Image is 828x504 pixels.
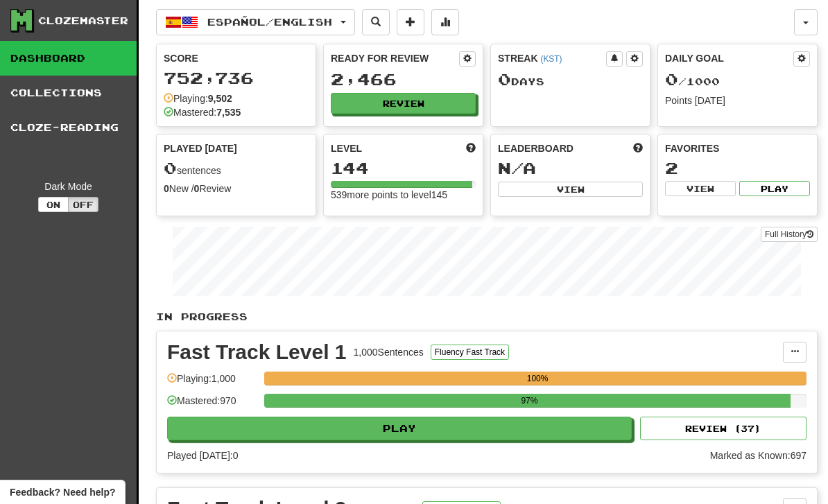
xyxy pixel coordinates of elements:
[498,69,511,89] span: 0
[331,71,476,88] div: 2,466
[665,76,720,87] span: / 1000
[540,54,562,64] a: (KST)
[362,9,390,35] button: Search sentences
[167,417,632,440] button: Play
[164,105,241,119] div: Mastered:
[665,94,810,107] div: Points [DATE]
[164,158,177,177] span: 0
[665,69,678,89] span: 0
[665,141,810,155] div: Favorites
[431,345,509,360] button: Fluency Fast Track
[68,197,98,212] button: Off
[498,71,643,89] div: Day s
[633,141,643,155] span: This week in points, UTC
[164,141,237,155] span: Played [DATE]
[640,417,807,440] button: Review (37)
[38,197,69,212] button: On
[331,159,476,177] div: 144
[498,51,606,65] div: Streak
[156,310,818,324] p: In Progress
[665,51,793,67] div: Daily Goal
[354,345,424,359] div: 1,000 Sentences
[10,180,126,193] div: Dark Mode
[167,394,257,417] div: Mastered: 970
[216,107,241,118] strong: 7,535
[665,181,736,196] button: View
[38,14,128,28] div: Clozemaster
[208,93,232,104] strong: 9,502
[397,9,424,35] button: Add sentence to collection
[194,183,200,194] strong: 0
[331,141,362,155] span: Level
[164,92,232,105] div: Playing:
[665,159,810,177] div: 2
[164,182,309,195] div: New / Review
[331,93,476,114] button: Review
[167,450,238,461] span: Played [DATE]: 0
[164,51,309,65] div: Score
[167,342,347,363] div: Fast Track Level 1
[167,372,257,394] div: Playing: 1,000
[498,141,573,155] span: Leaderboard
[156,9,355,35] button: Español/English
[164,159,309,177] div: sentences
[739,181,810,196] button: Play
[10,485,115,499] span: Open feedback widget
[164,69,309,87] div: 752,736
[207,16,332,28] span: Español / English
[498,158,536,177] span: N/A
[431,9,459,35] button: More stats
[268,372,807,385] div: 100%
[466,141,476,155] span: Score more points to level up
[331,188,476,202] div: 539 more points to level 145
[164,183,169,194] strong: 0
[331,51,459,65] div: Ready for Review
[710,449,807,462] div: Marked as Known: 697
[268,394,790,408] div: 97%
[761,227,818,242] a: Full History
[498,182,643,197] button: View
